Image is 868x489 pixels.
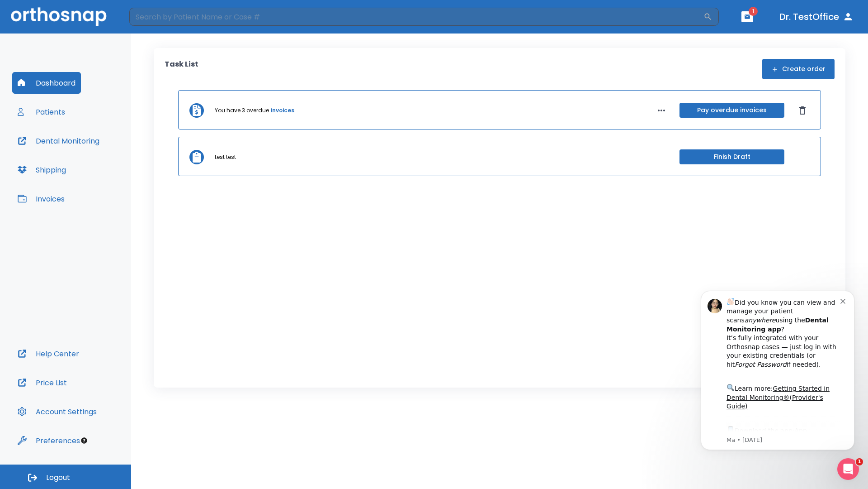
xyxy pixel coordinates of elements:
[153,19,160,27] button: Dismiss notification
[687,277,868,465] iframe: Intercom notifications message
[679,103,784,118] button: Pay overdue invoices
[12,72,81,94] button: Dashboard
[39,159,153,167] p: Message from Ma, sent 4w ago
[762,59,835,79] button: Create order
[12,372,72,393] button: Price List
[215,106,269,115] p: You have 3 overdue
[12,188,70,210] button: Invoices
[215,153,236,161] p: test test
[12,430,85,451] button: Preferences
[776,9,857,25] button: Dr. TestOffice
[12,159,71,181] button: Shipping
[271,106,294,115] a: invoices
[129,8,703,26] input: Search by Patient Name or Case #
[46,473,70,483] span: Logout
[856,458,863,465] span: 1
[795,103,810,118] button: Dismiss
[749,7,758,16] span: 1
[12,101,71,123] button: Patients
[80,436,88,445] div: Tooltip anchor
[11,7,107,26] img: Orthosnap
[39,148,153,194] div: Download the app: | ​ Let us know if you need help getting started!
[12,401,102,422] button: Account Settings
[679,149,784,164] button: Finish Draft
[12,130,105,152] button: Dental Monitoring
[12,343,85,364] button: Help Center
[837,458,859,480] iframe: Intercom live chat
[165,59,198,79] p: Task List
[39,150,120,166] a: App Store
